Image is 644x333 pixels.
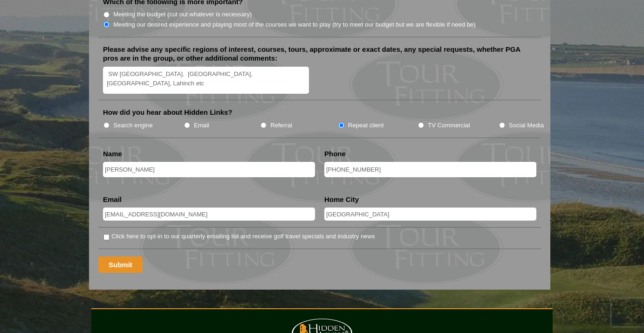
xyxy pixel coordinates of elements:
label: Meeting the budget (cut out whatever is necessary) [113,10,252,19]
label: Home City [324,195,359,204]
label: Click here to opt-in to our quarterly emailing list and receive golf travel specials and industry... [111,232,375,241]
label: Referral [270,121,292,130]
label: Email [194,121,209,130]
label: Name [103,149,122,159]
label: Please advise any specific regions of interest, courses, tours, approximate or exact dates, any s... [103,45,536,63]
label: Social Media [509,121,544,130]
label: Repeat client [348,121,384,130]
label: Search engine [113,121,153,130]
label: Phone [324,149,346,159]
label: Email [103,195,122,204]
input: Submit [98,257,143,273]
label: TV Commercial [428,121,470,130]
label: How did you hear about Hidden Links? [103,108,233,117]
label: Meeting our desired experience and playing most of the courses we want to play (try to meet our b... [113,20,476,29]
